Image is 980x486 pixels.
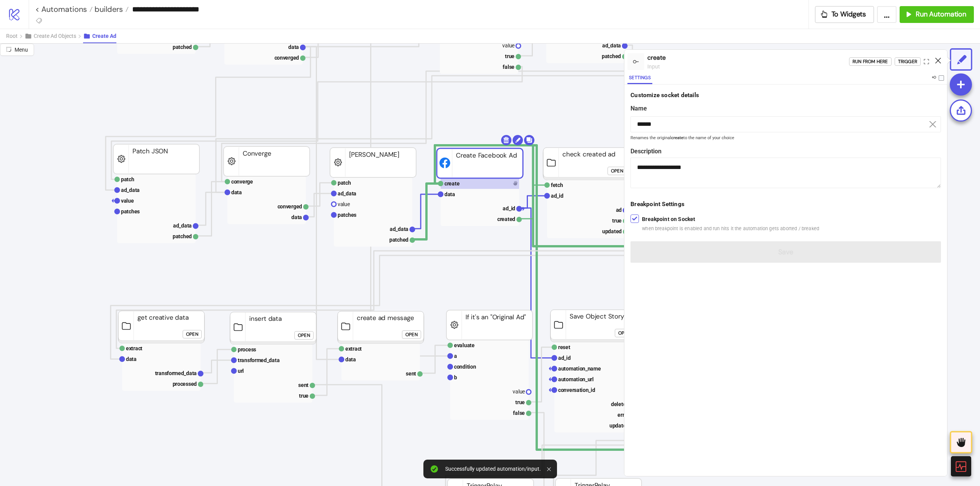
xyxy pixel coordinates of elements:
text: create [444,180,460,187]
button: ... [877,6,897,23]
text: automation_url [558,376,594,382]
text: extract [126,345,142,351]
span: builders [93,4,123,14]
text: b [454,374,457,380]
text: process [238,346,256,353]
span: To Widgets [831,10,866,19]
text: url [238,368,244,374]
button: Open [608,167,627,175]
div: Open [298,331,310,340]
label: Breakpoint on Socket [642,215,819,232]
text: data [288,44,299,50]
text: ad_data [602,42,621,49]
div: Customize socket details [630,91,941,100]
text: ad_data [390,226,408,232]
text: data [291,214,302,220]
text: value [502,42,514,49]
text: evaluate [454,342,475,348]
div: create [647,53,849,62]
text: fetch [551,182,563,188]
text: patches [121,208,140,215]
text: ad_data [121,187,140,193]
span: Menu [15,47,28,53]
text: converge [231,179,253,185]
text: reset [558,344,570,350]
text: ad_id [558,355,571,361]
text: data [444,191,455,197]
div: Successfully updated automation/input. [445,466,541,472]
button: Open [183,330,202,338]
span: Create Ad [92,33,116,39]
div: Open [186,330,198,338]
text: ad [616,207,622,213]
div: input [647,62,849,71]
text: transformed_data [155,370,197,376]
div: Open [611,166,623,175]
small: Renames the original to the name of your choice [630,136,941,140]
span: Create Ad Objects [34,33,76,39]
text: patch [121,176,134,182]
a: < Automations [35,5,93,13]
label: Name [630,104,941,113]
text: automation_name [558,366,601,372]
button: Open [402,330,421,339]
text: patches [338,212,356,218]
text: data [345,356,356,362]
text: a [454,353,457,359]
text: transformed_data [238,357,280,363]
button: Open [615,329,634,337]
div: Open [405,330,418,339]
span: radius-bottomright [6,47,11,52]
text: ad_id [503,205,515,211]
button: Trigger [895,57,921,66]
div: Breakpoint Settings [630,200,941,209]
span: Run Automation [916,10,966,19]
button: Open [294,331,314,340]
div: Run from here [853,57,888,66]
a: builders [93,5,129,13]
text: condition [454,364,476,370]
text: conversation_id [558,387,595,393]
div: Open [618,328,630,337]
text: ad_data [173,223,192,229]
text: ad_data [338,190,356,197]
button: To Widgets [815,6,874,23]
text: value [513,388,525,395]
button: Run from here [849,57,892,66]
text: extract [345,346,362,352]
text: data [126,356,137,362]
button: Create Ad Objects [24,29,83,43]
text: patch [338,180,351,186]
text: data [231,189,242,195]
text: ad_id [551,193,563,199]
label: Description [630,146,941,156]
button: Settings [627,74,652,84]
b: create [671,135,683,140]
button: Root [6,29,24,43]
span: when breakpoint is enabled and run hits it the automation gets aborted / breaked [642,225,819,232]
text: value [121,198,134,204]
span: Root [6,33,18,39]
button: Create Ad [83,29,116,43]
span: expand [924,59,929,64]
div: Trigger [898,57,917,66]
button: Run Automation [900,6,974,23]
text: value [338,201,350,207]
